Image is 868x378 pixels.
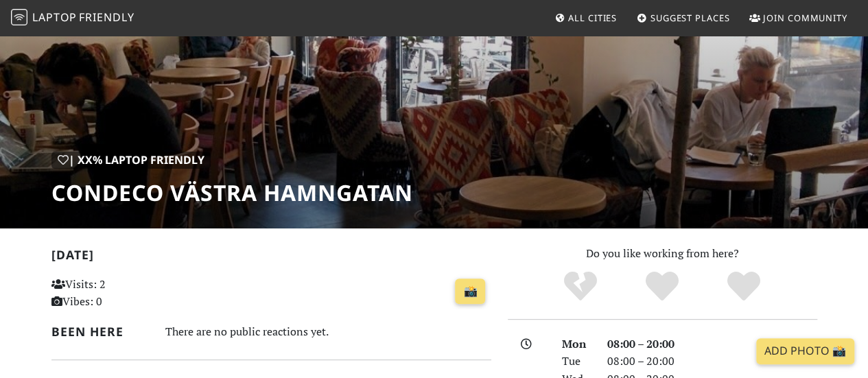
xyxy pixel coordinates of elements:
[554,353,599,370] div: Tue
[508,245,817,263] p: Do you like working from here?
[11,9,27,25] img: LaptopFriendly
[568,12,617,24] span: All Cities
[650,12,730,24] span: Suggest Places
[51,248,491,268] h2: [DATE]
[549,5,622,30] a: All Cities
[554,335,599,353] div: Mon
[763,12,847,24] span: Join Community
[744,5,853,30] a: Join Community
[51,180,413,206] h1: Condeco Västra Hamngatan
[703,270,784,304] div: Definitely!
[165,322,491,342] div: There are no public reactions yet.
[51,152,211,169] div: | XX% Laptop Friendly
[622,270,703,304] div: Yes
[599,335,825,353] div: 08:00 – 20:00
[455,279,485,305] a: 📸
[11,6,134,30] a: LaptopFriendly LaptopFriendly
[51,276,187,311] p: Visits: 2 Vibes: 0
[540,270,622,304] div: No
[599,353,825,370] div: 08:00 – 20:00
[79,10,134,25] span: Friendly
[51,324,149,339] h2: Been here
[631,5,736,30] a: Suggest Places
[32,10,77,25] span: Laptop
